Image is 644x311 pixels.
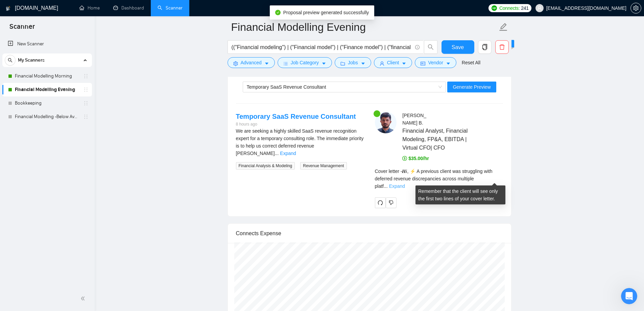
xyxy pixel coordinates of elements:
[402,113,426,126] span: [PERSON_NAME] B .
[8,37,87,51] a: New Scanner
[5,142,111,217] div: Hello there! I hope you are doing well :) ​ If there's nothing else you need assistance with, I'l...
[236,224,503,243] div: Connects Expense
[33,3,105,13] h1: AI Assistant from GigRadar 📡
[236,121,356,128] div: 8 hours ago
[421,61,425,66] span: idcard
[280,151,296,156] a: Expand
[361,61,365,66] span: caret-down
[537,6,542,10] span: user
[375,169,493,189] span: Cover letter - 𝑯𝒊, ⚡ A previous client was struggling with deferred revenue discrepancies across ...
[447,82,496,92] button: Generate Preview
[113,5,144,11] a: dashboardDashboard
[5,18,130,58] div: Nazar says…
[452,43,464,51] span: Save
[5,58,15,63] span: search
[106,5,119,18] button: Home
[415,57,456,68] button: idcardVendorcaret-down
[384,183,388,189] span: ...
[5,67,130,133] div: Nazar says…
[496,44,508,50] span: delete
[621,288,637,304] iframe: Intercom live chat
[402,156,407,161] span: dollar
[5,142,130,222] div: Nazar says…
[11,77,105,91] div: Just following up regarding your recent request.
[15,69,79,83] a: Financial Modelling Morning
[300,162,347,170] span: Revenue Management
[5,18,111,52] div: We’ll review your cover letter, and once we figure out how to improve it, we’ll get back to you w...
[236,127,364,157] div: We are seeking a highly skilled SaaS revenue recognition expert for a temporary consulting role. ...
[264,61,269,66] span: caret-down
[386,197,397,208] button: dislike
[79,5,100,11] a: homeHome
[402,127,483,152] span: Financial Analyst, Financial Modeling, FP&A, EBITDA | Virtual CFO| CFO
[236,128,364,156] span: We are seeking a highly skilled SaaS revenue recognition expert for a temporary consulting role. ...
[83,101,89,106] span: holder
[424,40,437,54] button: search
[283,61,288,66] span: bars
[11,147,105,213] div: Hello there! ﻿I hope you are doing well :) ​﻿ ﻿If there's nothing else you need assistance with, ...
[278,57,332,68] button: barsJob Categorycaret-down
[275,151,279,156] span: ...
[80,295,87,302] span: double-left
[453,83,491,91] span: Generate Preview
[11,22,105,48] div: We’ll review your cover letter, and once we figure out how to improve it, we’ll get back to you w...
[415,45,420,49] span: info-circle
[380,61,384,66] span: user
[389,183,405,189] a: Expand
[119,5,131,17] div: Close
[2,37,92,51] li: New Scanner
[5,55,16,66] button: search
[232,43,412,51] input: Search Freelance Jobs...
[11,91,105,124] div: Is there anything else we can assist you with or any updates needed on your side? Feel free to le...
[321,61,326,66] span: caret-down
[462,59,480,66] a: Reset All
[241,59,262,66] span: Advanced
[228,57,275,68] button: settingAdvancedcaret-down
[631,5,641,11] span: setting
[18,53,45,67] span: My Scanners
[375,112,397,133] img: c1jLaMXOCC7Q2S2g47ZZHkVgRHZ3M0N2qXg7sog74k7KqKcESi38BhbxdgcRBJ-45o
[499,23,508,31] span: edit
[5,133,130,142] div: [DATE]
[6,3,10,14] img: logo
[478,40,492,54] button: copy
[402,61,406,66] span: caret-down
[83,87,89,92] span: holder
[340,61,345,66] span: folder
[389,200,393,205] span: dislike
[446,61,451,66] span: caret-down
[424,44,437,50] span: search
[275,10,281,15] span: check-circle
[233,61,238,66] span: setting
[428,59,443,66] span: Vendor
[442,40,474,54] button: Save
[231,19,498,36] input: Scanner name...
[402,156,429,161] span: $35.00/hr
[502,41,511,46] span: New
[158,5,183,11] a: searchScanner
[5,222,130,270] div: AI Assistant from GigRadar 📡 says…
[19,6,30,17] img: Profile image for AI Assistant from GigRadar 📡
[5,67,111,128] div: Hi there,Just following up regarding your recent request.Is there anything else we can assist you...
[375,197,386,208] button: redo
[236,162,295,170] span: Financial Analysis & Modeling
[348,59,358,66] span: Jobs
[83,114,89,119] span: holder
[521,4,528,12] span: 241
[495,40,509,54] button: delete
[283,10,369,15] span: Proposal preview generated successfully
[2,53,92,124] li: My Scanners
[492,5,497,11] img: upwork-logo.png
[83,73,89,79] span: holder
[630,3,641,14] button: setting
[387,59,399,66] span: Client
[5,58,130,67] div: [DATE]
[247,84,326,90] span: Temporary SaaS Revenue Consultant
[15,83,79,96] a: Financial Modelling Evening
[11,71,105,77] div: Hi there,
[33,13,84,20] p: The team can also help
[374,57,412,68] button: userClientcaret-down
[4,5,17,18] button: go back
[13,229,93,238] div: Rate your conversation
[630,5,641,11] a: setting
